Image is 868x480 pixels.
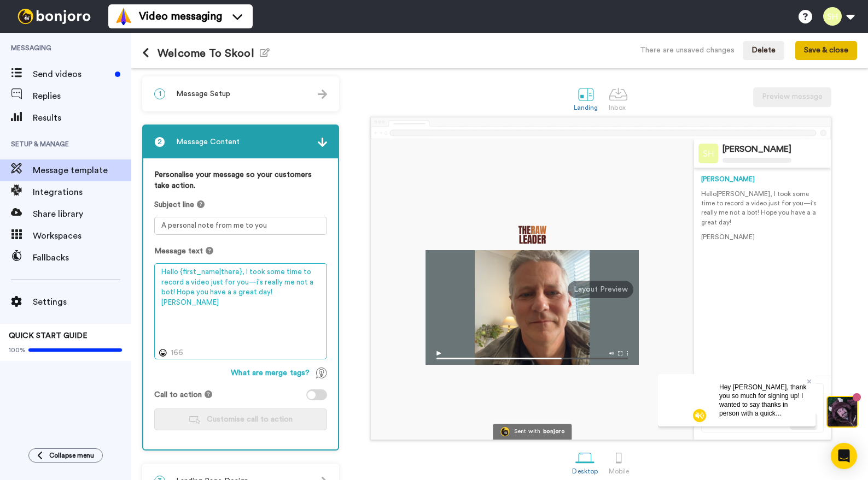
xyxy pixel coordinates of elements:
span: Video messaging [139,9,222,24]
span: Settings [33,295,131,309]
button: Customise call to action [154,408,327,430]
span: Message template [33,164,131,177]
button: Delete [743,41,784,61]
div: There are unsaved changes [640,45,735,56]
button: Collapse menu [28,448,103,463]
a: Landing [568,79,604,117]
span: Results [33,111,131,125]
div: Desktop [572,467,598,475]
div: 1Message Setup [142,76,339,111]
img: arrow.svg [318,138,327,147]
span: 100% [9,346,26,354]
button: Save & close [795,41,857,61]
span: Workspaces [33,229,131,242]
img: 8c6217cf-7f6c-4a31-84c1-5f71d106536a [517,225,548,245]
span: Customise call to action [207,416,293,423]
img: customiseCTA.svg [189,416,200,424]
img: mute-white.svg [35,35,48,48]
label: Personalise your message so your customers take action. [154,169,327,191]
span: 1 [154,88,165,99]
img: player-controls-full.svg [426,346,639,365]
span: Call to action [154,389,202,400]
span: Hey [PERSON_NAME], thank you so much for signing up! I wanted to say thanks in person with a quic... [61,9,148,122]
div: bonjoro [543,429,564,435]
div: Open Intercom Messenger [831,443,857,469]
img: arrow.svg [318,90,327,99]
span: Message text [154,246,203,257]
h1: Welcome To Skool [142,47,270,60]
img: bj-logo-header-white.svg [13,9,95,24]
span: 2 [154,137,165,147]
img: Bonjoro Logo [500,427,510,436]
span: Subject line [154,199,194,210]
img: Profile Image [698,144,718,163]
span: Integrations [33,186,131,199]
p: [PERSON_NAME] [701,233,824,242]
img: vm-color.svg [115,8,132,25]
span: Send videos [33,68,110,81]
span: QUICK START GUIDE [9,332,88,340]
button: Preview message [753,87,831,107]
span: Message Setup [176,88,230,99]
span: Fallbacks [33,251,131,264]
div: [PERSON_NAME] [723,144,791,155]
img: TagTips.svg [316,368,327,378]
div: Landing [574,104,598,111]
img: c638375f-eacb-431c-9714-bd8d08f708a7-1584310529.jpg [1,2,31,32]
div: Layout Preview [568,281,633,298]
div: Mobile [609,467,629,475]
div: Inbox [609,104,628,111]
div: Sent with [514,429,540,435]
span: What are merge tags? [231,368,310,378]
textarea: Hello {first_name|there}, I took some time to record a video just for you—i's really me not a bot... [154,263,327,359]
div: [PERSON_NAME] [701,175,824,184]
span: Collapse menu [49,451,94,460]
span: Replies [33,90,131,103]
span: Message Content [176,137,240,147]
p: Hello [PERSON_NAME] , I took some time to record a video just for you—i's really me not a bot! Ho... [701,189,824,227]
textarea: A personal note from me to you [154,217,327,235]
a: Inbox [603,79,633,117]
span: Share library [33,208,131,221]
